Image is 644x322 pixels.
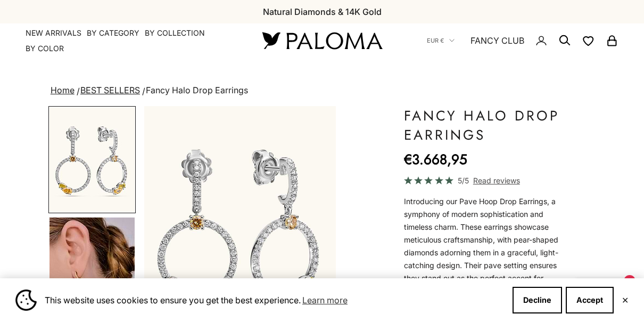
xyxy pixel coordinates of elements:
[427,36,455,45] button: EUR €
[145,28,205,38] summary: By Collection
[15,289,37,311] img: Cookie banner
[49,107,135,212] img: #WhiteGold
[566,287,614,313] button: Accept
[404,174,569,187] a: 5/5 Read reviews
[263,5,382,19] p: Natural Diamonds & 14K Gold
[427,23,618,58] nav: Secondary navigation
[26,43,64,54] summary: By Color
[622,297,629,303] button: Close
[404,149,467,170] sale-price: €3.668,95
[404,106,569,144] h1: Fancy Halo Drop Earrings
[87,28,139,38] summary: By Category
[45,292,504,308] span: This website uses cookies to ensure you get the best experience.
[26,28,237,54] nav: Primary navigation
[48,106,136,213] button: Go to item 2
[458,174,469,187] span: 5/5
[427,36,444,45] span: EUR €
[26,28,81,38] a: NEW ARRIVALS
[513,287,562,313] button: Decline
[404,195,569,297] div: Introducing our Pave Hoop Drop Earrings, a symphony of modern sophistication and timeless charm. ...
[51,85,75,95] a: Home
[146,85,248,95] span: Fancy Halo Drop Earrings
[48,83,596,98] nav: breadcrumbs
[473,174,520,187] span: Read reviews
[80,85,140,95] a: BEST SELLERS
[470,34,524,47] a: FANCY CLUB
[301,292,349,308] a: Learn more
